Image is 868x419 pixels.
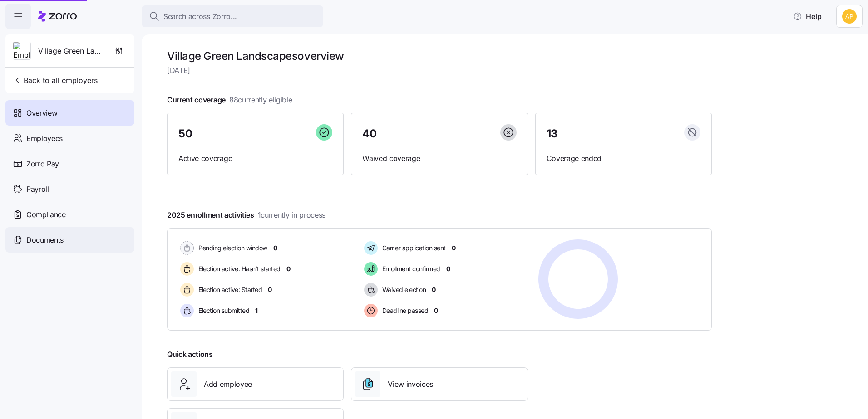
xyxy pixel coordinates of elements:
span: Add employee [204,379,252,390]
span: 50 [178,128,192,139]
span: 0 [268,285,272,294]
span: Active coverage [178,153,332,164]
span: 1 [255,306,258,315]
span: 0 [446,264,450,273]
span: Deadline passed [380,306,429,315]
span: Election active: Started [196,285,262,294]
h1: Village Green Landscapes overview [167,49,712,63]
span: 0 [286,264,291,273]
span: View invoices [388,379,433,390]
img: Employer logo [13,42,30,60]
button: Back to all employers [9,71,101,89]
a: Employees [5,126,134,151]
span: Current coverage [167,94,292,106]
img: 0cde023fa4344edf39c6fb2771ee5dcf [842,9,857,24]
span: 1 currently in process [258,209,325,221]
span: Payroll [26,184,49,195]
span: Election active: Hasn't started [196,264,281,273]
span: Carrier application sent [380,244,446,253]
span: 0 [273,244,277,253]
a: Overview [5,100,134,126]
span: 13 [547,128,558,139]
span: Help [793,11,822,22]
span: Village Green Landscapes [38,45,104,57]
span: [DATE] [167,65,712,76]
span: Zorro Pay [26,158,59,170]
a: Zorro Pay [5,151,134,176]
button: Search across Zorro... [142,5,323,27]
a: Compliance [5,202,134,227]
span: Waived coverage [362,153,516,164]
span: Documents [26,234,64,246]
span: Back to all employers [13,75,98,86]
span: Employees [26,133,63,144]
a: Documents [5,227,134,253]
span: Quick actions [167,349,213,360]
span: Compliance [26,209,66,220]
span: 88 currently eligible [229,94,292,106]
span: 0 [434,306,438,315]
button: Help [786,7,829,25]
span: 0 [452,244,456,253]
span: Overview [26,107,57,119]
a: Payroll [5,176,134,202]
span: 2025 enrollment activities [167,209,325,221]
span: Enrollment confirmed [380,264,440,273]
span: 0 [432,285,436,294]
span: Pending election window [196,244,267,253]
span: Election submitted [196,306,249,315]
span: 40 [362,128,376,139]
span: Coverage ended [547,153,700,164]
span: Search across Zorro... [163,11,237,22]
span: Waived election [380,285,426,294]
